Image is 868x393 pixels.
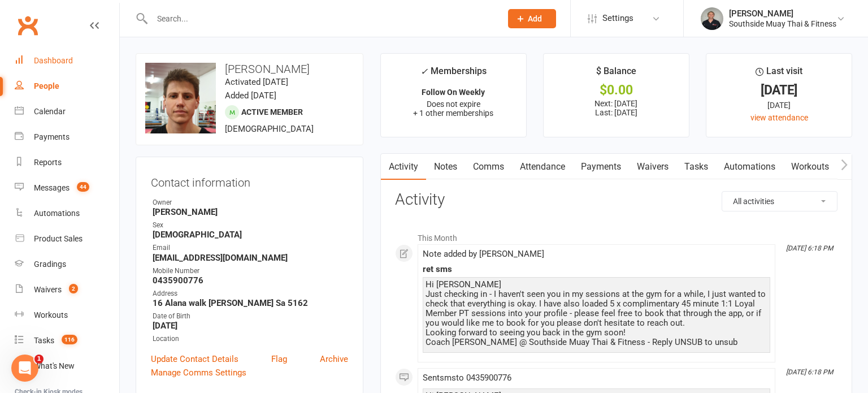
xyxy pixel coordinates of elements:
div: Sex [153,220,348,231]
a: Automations [15,201,119,226]
time: Activated [DATE] [225,77,288,87]
a: What's New [15,353,119,379]
a: Waivers 2 [15,277,119,303]
div: Waivers [34,285,62,294]
div: Note added by [PERSON_NAME] [423,249,770,259]
a: Tasks [676,154,716,180]
div: Address [153,288,348,299]
a: Payments [15,124,119,150]
div: Calendar [34,107,66,116]
span: 44 [77,182,89,192]
div: Mobile Number [153,266,348,277]
a: People [15,74,119,99]
span: + 1 other memberships [413,109,493,118]
a: Flag [271,352,287,366]
iframe: Intercom live chat [11,355,38,382]
li: This Month [395,226,837,244]
input: Search... [149,11,493,27]
a: Clubworx [14,11,42,40]
time: Added [DATE] [225,90,276,101]
a: Payments [573,154,629,180]
i: [DATE] 6:18 PM [786,368,833,376]
div: Hi [PERSON_NAME] Just checking in - I haven't seen you in my sessions at the gym for a while, I j... [426,280,767,347]
span: Settings [602,6,633,31]
a: Workouts [15,303,119,328]
span: [DEMOGRAPHIC_DATA] [225,124,314,134]
div: Owner [153,197,348,208]
div: [DATE] [717,99,841,111]
div: Payments [34,132,70,141]
a: Update Contact Details [151,352,238,366]
img: thumb_image1524148262.png [701,7,723,30]
div: $ Balance [596,64,636,84]
a: Calendar [15,99,119,124]
div: Automations [34,209,80,218]
h3: Activity [395,191,837,209]
div: What's New [34,361,75,370]
div: $0.00 [554,84,679,96]
div: Email [153,243,348,253]
a: Reports [15,150,119,175]
h3: [PERSON_NAME] [145,63,354,75]
button: Add [508,9,556,28]
div: Workouts [34,310,68,319]
p: Next: [DATE] Last: [DATE] [554,99,679,117]
div: Southside Muay Thai & Fitness [729,19,836,29]
div: Product Sales [34,234,83,243]
strong: Follow On Weekly [422,88,485,97]
span: 116 [62,335,77,344]
strong: 0435900776 [153,275,348,286]
span: Does not expire [427,100,480,109]
a: Activity [381,154,426,180]
div: Last visit [756,64,802,84]
strong: [PERSON_NAME] [153,207,348,217]
a: view attendance [750,113,808,122]
a: Comms [465,154,512,180]
a: Dashboard [15,48,119,74]
a: Attendance [512,154,573,180]
div: ret sms [423,265,770,274]
div: People [34,81,59,90]
div: [PERSON_NAME] [729,8,836,19]
span: 1 [34,355,44,364]
div: Dashboard [34,56,73,65]
strong: 16 Alana walk [PERSON_NAME] Sa 5162 [153,298,348,308]
div: Reports [34,158,62,167]
i: [DATE] 6:18 PM [786,244,833,252]
a: Product Sales [15,226,119,252]
span: 2 [69,284,78,293]
div: Gradings [34,260,66,269]
h3: Contact information [151,172,348,189]
a: Notes [426,154,465,180]
a: Archive [320,352,348,366]
a: Workouts [783,154,837,180]
div: Location [153,334,348,344]
strong: [DATE] [153,321,348,331]
span: Sent sms to 0435900776 [423,373,511,383]
span: Add [528,14,542,23]
a: Tasks 116 [15,328,119,353]
strong: [DEMOGRAPHIC_DATA] [153,230,348,240]
strong: [EMAIL_ADDRESS][DOMAIN_NAME] [153,253,348,263]
span: Active member [241,107,303,116]
div: [DATE] [717,84,841,96]
div: Messages [34,183,70,192]
a: Manage Comms Settings [151,366,246,379]
i: ✓ [420,66,428,77]
a: Waivers [629,154,676,180]
a: Messages 44 [15,175,119,201]
a: Gradings [15,252,119,277]
div: Memberships [420,64,487,85]
div: Date of Birth [153,311,348,322]
div: Tasks [34,336,54,345]
img: image1597391179.png [145,63,216,133]
a: Automations [716,154,783,180]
